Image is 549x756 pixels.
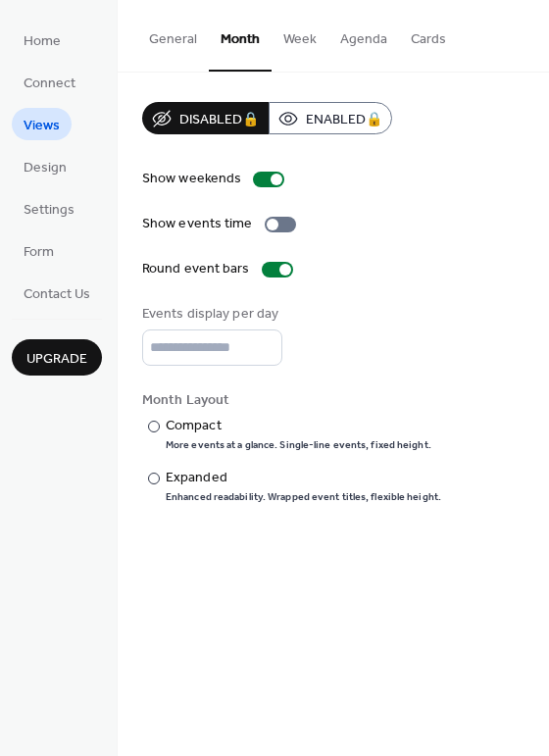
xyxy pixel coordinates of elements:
div: Events display per day [142,304,278,325]
div: Compact [166,416,427,436]
span: Home [24,31,61,52]
div: Round event bars [142,259,250,279]
a: Contact Us [12,277,102,309]
div: Month Layout [142,390,521,411]
span: Design [24,158,67,178]
span: Connect [24,74,75,94]
a: Views [12,108,72,140]
span: Contact Us [24,284,90,305]
a: Form [12,234,66,267]
span: Form [24,242,54,263]
div: Expanded [166,468,437,488]
div: Enhanced readability. Wrapped event titles, flexible height. [166,490,441,504]
span: Upgrade [26,349,87,370]
a: Design [12,150,78,182]
span: Views [24,116,60,136]
a: Settings [12,192,86,225]
a: Connect [12,66,87,98]
div: More events at a glance. Single-line events, fixed height. [166,438,431,452]
div: Show events time [142,214,253,234]
div: Show weekends [142,169,241,189]
button: Upgrade [12,339,102,376]
span: Settings [24,200,75,221]
a: Home [12,24,73,56]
